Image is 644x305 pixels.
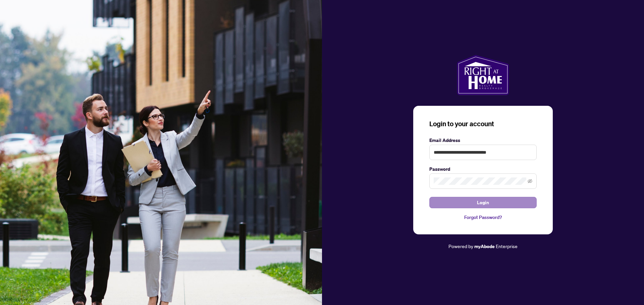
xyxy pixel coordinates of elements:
[429,165,537,173] label: Password
[429,197,537,208] button: Login
[496,243,518,249] span: Enterprise
[448,243,473,249] span: Powered by
[528,179,532,183] span: eye-invisible
[477,197,489,208] span: Login
[457,55,509,95] img: ma-logo
[429,137,537,144] label: Email Address
[429,214,537,221] a: Forgot Password?
[474,243,495,250] a: myAbode
[429,119,537,129] h3: Login to your account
